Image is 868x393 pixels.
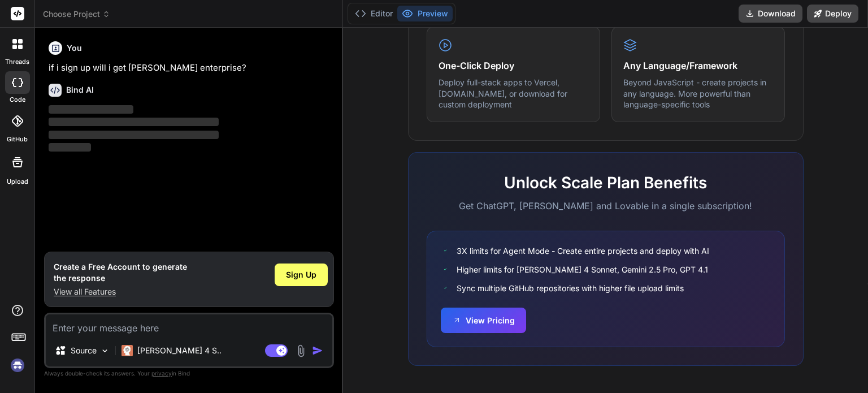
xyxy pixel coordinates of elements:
h6: You [67,42,82,54]
button: View Pricing [441,308,526,333]
h6: Bind AI [66,84,94,96]
p: Always double-check its answers. Your in Bind [44,368,334,379]
button: Editor [350,6,397,21]
label: GitHub [7,135,28,144]
p: Deploy full-stack apps to Vercel, [DOMAIN_NAME], or download for custom deployment [439,77,588,110]
h4: Any Language/Framework [623,59,773,72]
img: attachment [294,344,307,357]
h4: One-Click Deploy [439,59,588,72]
span: Choose Project [43,8,110,20]
label: threads [5,57,29,67]
p: Source [71,345,97,356]
span: ‌ [49,118,219,126]
span: privacy [151,370,172,377]
span: ‌ [49,143,91,152]
img: Pick Models [100,346,110,356]
p: [PERSON_NAME] 4 S.. [137,345,222,356]
img: signin [8,356,27,375]
h2: Unlock Scale Plan Benefits [427,171,785,195]
p: Get ChatGPT, [PERSON_NAME] and Lovable in a single subscription! [427,199,785,213]
span: Sign Up [286,269,316,280]
p: View all Features [54,286,187,297]
p: if i sign up will i get [PERSON_NAME] enterprise? [49,62,332,75]
span: ‌ [49,131,219,139]
span: ‌ [49,105,133,114]
p: Beyond JavaScript - create projects in any language. More powerful than language-specific tools [623,77,773,110]
span: Higher limits for [PERSON_NAME] 4 Sonnet, Gemini 2.5 Pro, GPT 4.1 [457,264,708,275]
button: Preview [397,6,453,21]
span: Sync multiple GitHub repositories with higher file upload limits [457,282,684,294]
img: Claude 4 Sonnet [121,345,133,356]
button: Deploy [807,5,858,23]
label: Upload [7,177,28,187]
label: code [10,95,25,105]
span: 3X limits for Agent Mode - Create entire projects and deploy with AI [457,245,709,257]
button: Download [739,5,802,23]
h1: Create a Free Account to generate the response [54,261,187,284]
img: icon [312,345,323,356]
